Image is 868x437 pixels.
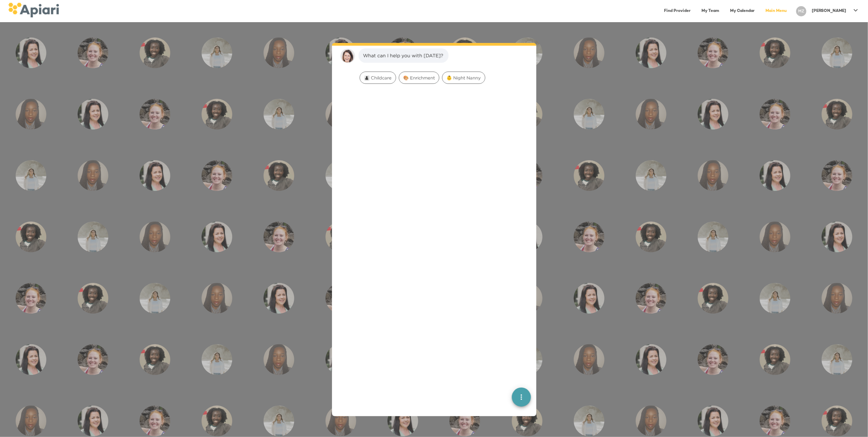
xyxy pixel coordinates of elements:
a: Find Provider [660,4,695,18]
a: My Calendar [726,4,759,18]
div: 👩‍👧‍👦 Childcare [360,72,396,84]
div: What can I help you with [DATE]? [363,52,444,59]
a: Main Menu [761,4,791,18]
a: My Team [697,4,723,18]
button: quick menu [512,388,531,407]
span: 👶 Night Nanny [442,75,485,81]
div: MZ [796,6,806,16]
div: 🎨 Enrichment [399,72,439,84]
span: 🎨 Enrichment [399,75,439,81]
img: amy.37686e0395c82528988e.png [340,48,355,63]
p: [PERSON_NAME] [812,8,846,14]
span: 👩‍👧‍👦 Childcare [360,75,396,81]
div: 👶 Night Nanny [442,72,485,84]
img: logo [8,3,59,17]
